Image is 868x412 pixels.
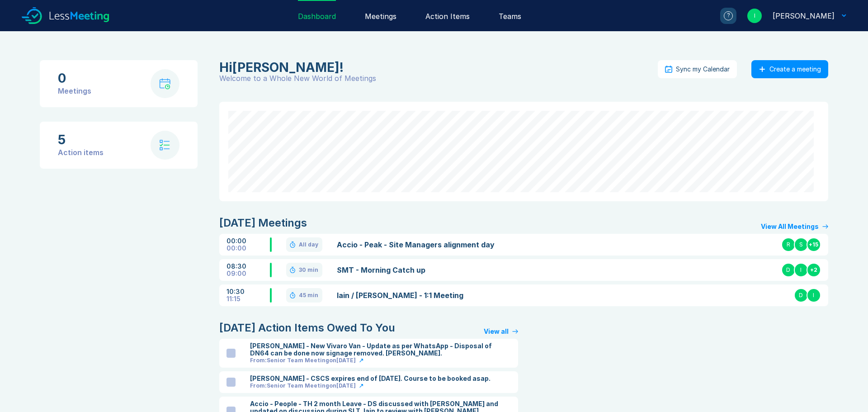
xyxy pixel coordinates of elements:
[58,133,104,147] div: 5
[250,342,511,357] div: [PERSON_NAME] - New Vivaro Van - Update as per WhatsApp - Disposal of DN64 can be done now signag...
[250,357,356,364] div: From: Senior Team Meeting on [DATE]
[299,266,318,274] div: 30 min
[159,78,170,90] img: calendar-with-clock.svg
[58,85,91,96] div: Meetings
[751,60,828,78] button: Create a meeting
[794,288,808,303] div: D
[58,71,91,85] div: 0
[337,239,535,250] a: Accio - Peak - Site Managers alignment day
[807,263,821,277] div: + 2
[58,147,104,158] div: Action items
[160,140,170,151] img: check-list.svg
[781,237,796,252] div: R
[773,10,835,21] div: Iain Parnell
[337,290,535,301] a: Iain / [PERSON_NAME] - 1:1 Meeting
[219,216,307,230] div: [DATE] Meetings
[807,288,821,303] div: I
[781,263,796,277] div: D
[226,288,270,295] div: 10:30
[761,223,819,230] div: View All Meetings
[219,75,658,82] div: Welcome to a Whole New World of Meetings
[299,241,318,248] div: All day
[676,66,730,73] div: Sync my Calendar
[250,382,356,389] div: From: Senior Team Meeting on [DATE]
[250,375,491,382] div: [PERSON_NAME] - CSCS expires end of [DATE]. Course to be booked asap.
[226,245,270,252] div: 00:00
[226,263,270,270] div: 08:30
[724,11,733,20] div: ?
[769,66,821,73] div: Create a meeting
[299,292,318,299] div: 45 min
[226,237,270,245] div: 00:00
[219,321,395,335] div: [DATE] Action Items Owed To You
[709,8,736,24] a: ?
[484,328,509,335] div: View all
[794,237,808,252] div: S
[658,60,737,78] button: Sync my Calendar
[337,265,535,275] a: SMT - Morning Catch up
[747,9,762,23] div: I
[484,328,518,335] a: View all
[807,237,821,252] div: + 15
[226,295,270,303] div: 11:15
[761,223,828,230] a: View All Meetings
[219,60,652,75] div: Iain Parnell
[794,263,808,277] div: I
[226,270,270,277] div: 09:00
